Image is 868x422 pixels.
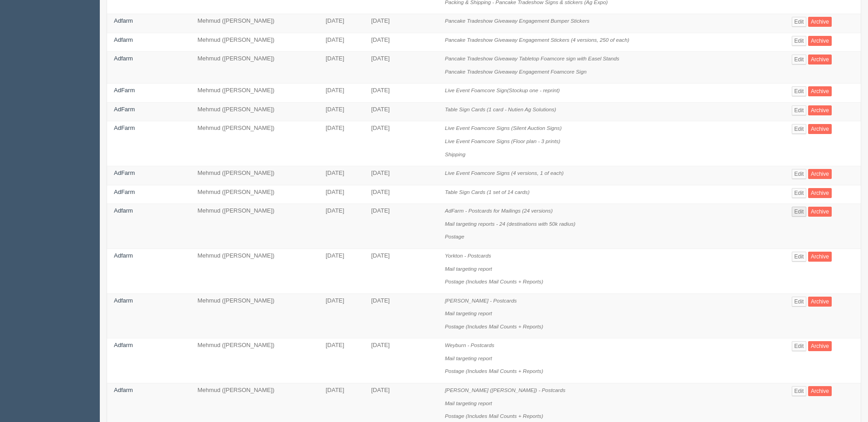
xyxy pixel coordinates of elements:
a: Edit [792,169,807,179]
i: Live Event Foamcore Sign(Stockup one - reprint) [445,87,559,93]
td: [DATE] [364,166,438,185]
a: Archive [808,86,832,96]
i: Table Sign Cards (1 set of 14 cards) [445,189,530,195]
a: AdFarm [114,106,135,113]
i: Mail targeting report [445,266,492,272]
a: Edit [792,55,807,65]
a: AdFarm [114,124,135,131]
i: Live Event Foamcore Signs (4 versions, 1 of each) [445,170,564,176]
td: [DATE] [364,52,438,84]
i: [PERSON_NAME] - Postcards [445,298,516,303]
a: Archive [808,297,832,307]
td: [DATE] [364,248,438,293]
i: [PERSON_NAME] ([PERSON_NAME]) - Postcards [445,387,565,393]
i: Pancake Tradeshow Giveaway Engagement Bumper Stickers [445,18,589,24]
i: Postage [445,233,464,239]
a: Edit [792,207,807,217]
td: Mehmud ([PERSON_NAME]) [191,33,319,52]
a: Edit [792,341,807,351]
td: [DATE] [319,102,364,121]
td: [DATE] [364,204,438,249]
td: [DATE] [319,185,364,204]
i: Mail targeting report [445,355,492,361]
td: Mehmud ([PERSON_NAME]) [191,84,319,103]
a: AdFarm [114,87,135,94]
i: Table Sign Cards (1 card - Nutien Ag Solutions) [445,106,556,112]
td: [DATE] [364,14,438,33]
td: Mehmud ([PERSON_NAME]) [191,121,319,166]
td: [DATE] [319,14,364,33]
i: Mail targeting report [445,400,492,406]
td: [DATE] [364,293,438,338]
a: Archive [808,207,832,217]
i: Postage (Includes Mail Counts + Reports) [445,368,543,374]
a: Adfarm [114,207,133,214]
a: Adfarm [114,297,133,304]
a: Edit [792,386,807,396]
td: [DATE] [319,248,364,293]
td: [DATE] [319,293,364,338]
a: Edit [792,86,807,96]
i: Pancake Tradeshow Giveaway Tabletop Foamcore sign with Easel Stands [445,55,619,61]
a: Archive [808,252,832,262]
i: Postage (Includes Mail Counts + Reports) [445,323,543,329]
td: [DATE] [319,338,364,383]
i: Postage (Includes Mail Counts + Reports) [445,413,543,419]
a: Archive [808,55,832,65]
i: Weyburn - Postcards [445,342,494,348]
i: Pancake Tradeshow Giveaway Engagement Foamcore Sign [445,69,586,74]
i: AdFarm - Postcards for Mailings (24 versions) [445,208,553,213]
td: [DATE] [364,33,438,52]
a: Adfarm [114,17,133,24]
i: Yorkton - Postcards [445,253,491,258]
i: Postage (Includes Mail Counts + Reports) [445,278,543,284]
td: [DATE] [319,84,364,103]
td: [DATE] [319,33,364,52]
td: [DATE] [319,204,364,249]
a: Archive [808,169,832,179]
td: [DATE] [364,185,438,204]
a: Archive [808,341,832,351]
td: [DATE] [319,166,364,185]
a: Edit [792,36,807,46]
td: Mehmud ([PERSON_NAME]) [191,293,319,338]
a: Edit [792,17,807,27]
a: Archive [808,36,832,46]
a: AdFarm [114,169,135,176]
td: [DATE] [319,121,364,166]
td: [DATE] [364,102,438,121]
td: Mehmud ([PERSON_NAME]) [191,185,319,204]
td: Mehmud ([PERSON_NAME]) [191,102,319,121]
a: Adfarm [114,36,133,43]
a: Archive [808,17,832,27]
a: Edit [792,105,807,115]
i: Mail targeting reports - 24 (destinations with 50k radius) [445,221,575,227]
td: Mehmud ([PERSON_NAME]) [191,166,319,185]
a: Edit [792,188,807,198]
a: AdFarm [114,189,135,195]
a: Edit [792,252,807,262]
a: Adfarm [114,342,133,348]
td: [DATE] [364,84,438,103]
a: Archive [808,105,832,115]
a: Adfarm [114,252,133,259]
i: Pancake Tradeshow Giveaway Engagement Stickers (4 versions, 250 of each) [445,37,629,43]
i: Shipping [445,151,466,157]
i: Mail targeting report [445,310,492,316]
td: Mehmud ([PERSON_NAME]) [191,248,319,293]
i: Live Event Foamcore Signs (Floor plan - 3 prints) [445,138,560,144]
td: [DATE] [319,52,364,84]
td: [DATE] [364,338,438,383]
td: Mehmud ([PERSON_NAME]) [191,52,319,84]
td: Mehmud ([PERSON_NAME]) [191,204,319,249]
a: Edit [792,297,807,307]
a: Adfarm [114,387,133,393]
a: Archive [808,386,832,396]
a: Adfarm [114,55,133,62]
i: Live Event Foamcore Signs (Silent Auction Signs) [445,125,561,131]
td: [DATE] [364,121,438,166]
a: Archive [808,124,832,134]
a: Edit [792,124,807,134]
a: Archive [808,188,832,198]
td: Mehmud ([PERSON_NAME]) [191,338,319,383]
